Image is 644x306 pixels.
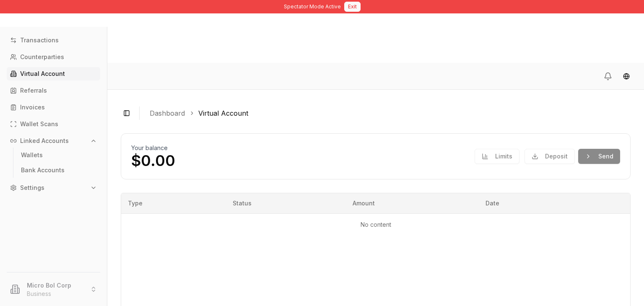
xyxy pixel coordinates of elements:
[150,108,624,118] nav: breadcrumb
[20,121,58,127] p: Wallet Scans
[121,193,226,213] th: Type
[7,84,100,97] a: Referrals
[7,134,100,148] button: Linked Accounts
[21,167,65,173] p: Bank Accounts
[20,88,47,93] p: Referrals
[18,148,91,162] a: Wallets
[198,108,248,118] a: Virtual Account
[346,193,479,213] th: Amount
[7,181,100,194] button: Settings
[20,138,69,144] p: Linked Accounts
[20,185,44,191] p: Settings
[21,152,43,158] p: Wallets
[18,163,91,177] a: Bank Accounts
[20,71,65,77] p: Virtual Account
[131,144,168,152] h2: Your balance
[7,117,100,131] a: Wallet Scans
[7,101,100,114] a: Invoices
[7,67,100,80] a: Virtual Account
[20,104,45,110] p: Invoices
[479,193,580,213] th: Date
[131,152,175,169] p: $0.00
[226,193,346,213] th: Status
[150,108,185,118] a: Dashboard
[128,220,623,229] p: No content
